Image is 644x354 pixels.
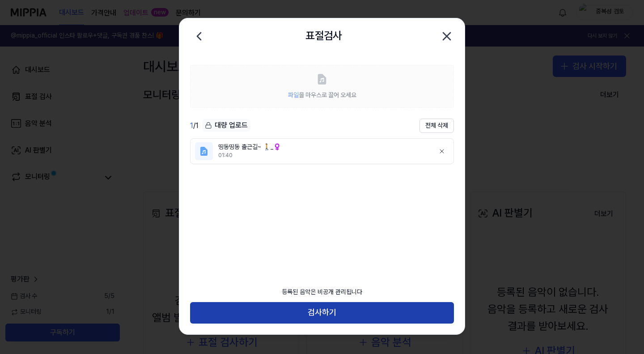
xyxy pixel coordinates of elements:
[190,121,193,130] span: 1
[419,119,454,133] button: 전체 삭제
[190,120,199,131] div: / 1
[288,91,356,98] span: 을 마우스로 끌어 오세요
[202,119,250,132] button: 대량 업로드
[288,91,299,98] span: 파일
[218,143,428,152] div: 띵동띵동 출근길~ 🚶_♀️
[218,152,428,159] div: 01:40
[190,302,454,324] button: 검사하기
[202,119,250,132] div: 대량 업로드
[305,27,342,44] h2: 표절검사
[276,282,368,302] div: 등록된 음악은 비공개 관리됩니다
